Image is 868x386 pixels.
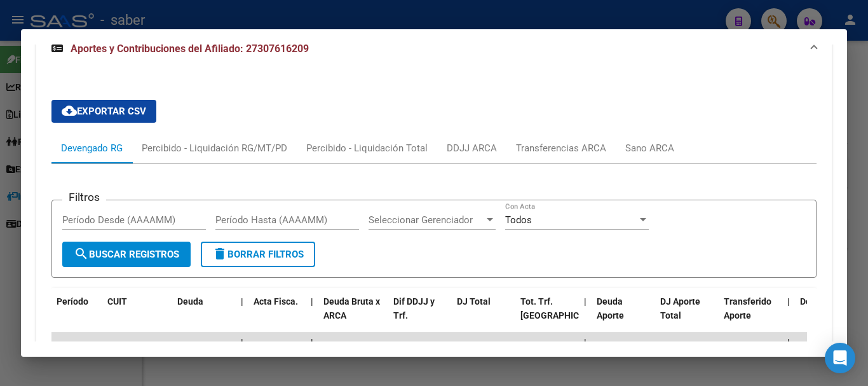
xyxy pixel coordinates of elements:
[515,288,579,344] datatable-header-cell: Tot. Trf. Bruto
[306,288,318,344] datatable-header-cell: |
[142,141,287,155] div: Percibido - Liquidación RG/MT/PD
[625,141,674,155] div: Sano ARCA
[323,296,380,321] span: Deuda Bruta x ARCA
[505,214,532,226] span: Todos
[241,296,243,307] span: |
[102,288,172,344] datatable-header-cell: CUIT
[393,296,435,321] span: Dif DDJJ y Trf.
[592,288,655,344] datatable-header-cell: Deuda Aporte
[787,296,790,307] span: |
[724,296,771,321] span: Transferido Aporte
[71,43,309,55] span: Aportes y Contribuciones del Afiliado: 27307616209
[584,296,587,307] span: |
[201,242,315,267] button: Borrar Filtros
[254,296,298,307] span: Acta Fisca.
[800,296,852,307] span: Deuda Contr.
[241,337,243,347] span: |
[248,288,306,344] datatable-header-cell: Acta Fisca.
[318,288,388,344] datatable-header-cell: Deuda Bruta x ARCA
[584,337,587,347] span: |
[787,337,790,347] span: |
[369,214,484,226] span: Seleccionar Gerenciador
[447,141,497,155] div: DDJJ ARCA
[212,249,304,260] span: Borrar Filtros
[36,29,832,69] mat-expansion-panel-header: Aportes y Contribuciones del Afiliado: 27307616209
[388,288,452,344] datatable-header-cell: Dif DDJJ y Trf.
[62,190,106,204] h3: Filtros
[311,296,313,307] span: |
[782,288,795,344] datatable-header-cell: |
[62,106,146,117] span: Exportar CSV
[655,288,719,344] datatable-header-cell: DJ Aporte Total
[660,296,700,321] span: DJ Aporte Total
[107,296,127,307] span: CUIT
[452,288,515,344] datatable-header-cell: DJ Total
[311,337,313,347] span: |
[74,249,179,260] span: Buscar Registros
[795,288,858,344] datatable-header-cell: Deuda Contr.
[457,296,491,307] span: DJ Total
[597,296,624,321] span: Deuda Aporte
[57,296,88,307] span: Período
[212,246,227,261] mat-icon: delete
[306,141,428,155] div: Percibido - Liquidación Total
[74,246,89,261] mat-icon: search
[51,288,102,344] datatable-header-cell: Período
[62,103,77,118] mat-icon: cloud_download
[236,288,248,344] datatable-header-cell: |
[62,242,191,267] button: Buscar Registros
[172,288,236,344] datatable-header-cell: Deuda
[516,141,606,155] div: Transferencias ARCA
[177,296,203,307] span: Deuda
[61,141,123,155] div: Devengado RG
[825,343,855,373] div: Open Intercom Messenger
[51,100,156,123] button: Exportar CSV
[520,296,607,321] span: Tot. Trf. [GEOGRAPHIC_DATA]
[719,288,782,344] datatable-header-cell: Transferido Aporte
[579,288,592,344] datatable-header-cell: |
